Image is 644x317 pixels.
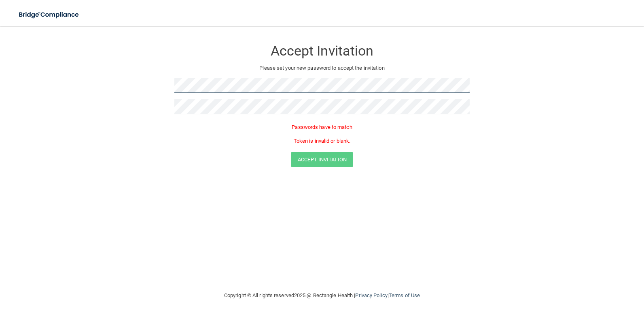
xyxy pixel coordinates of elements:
img: bridge_compliance_login_screen.278c3ca4.svg [12,6,87,23]
iframe: Drift Widget Chat Controller [504,259,634,292]
p: Passwords have to match [174,122,470,132]
h3: Accept Invitation [174,43,470,58]
div: Copyright © All rights reserved 2025 @ Rectangle Health | | [174,283,470,308]
button: Accept Invitation [291,152,353,167]
a: Terms of Use [389,292,420,298]
a: Privacy Policy [355,292,387,298]
p: Please set your new password to accept the invitation [180,63,464,73]
p: Token is invalid or blank. [174,136,470,146]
